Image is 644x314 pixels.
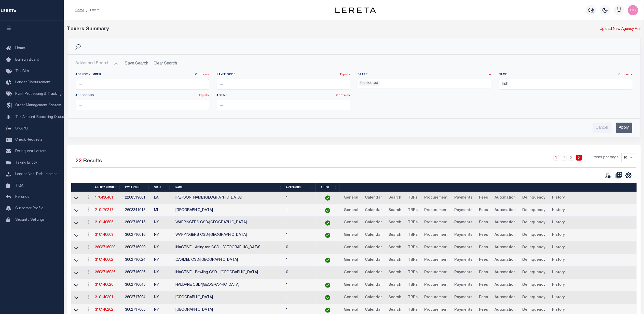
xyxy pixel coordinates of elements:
a: Delinquency [520,219,548,227]
a: TBRs [406,194,420,202]
td: WAPPINGERS CSD/[GEOGRAPHIC_DATA] [173,217,284,229]
a: 310140605 [95,221,113,224]
a: Delinquency [520,269,548,277]
td: NY [152,292,173,304]
a: History [550,206,567,215]
img: check-icon-green.svg [325,208,330,213]
a: History [550,194,567,202]
a: General [341,244,361,252]
a: History [550,281,567,289]
li: 0 selected [359,81,380,86]
a: Fees [477,294,490,302]
a: Delinquency [520,231,548,239]
a: Calendar [363,219,384,227]
a: History [550,244,567,252]
a: TBRs [406,269,420,277]
a: 210170217 [95,208,113,212]
td: INACTIVE - Pawling CSD - [GEOGRAPHIC_DATA] [173,267,284,279]
a: Search [386,281,404,289]
img: check-icon-green.svg [325,283,330,288]
td: INACTIVE - Arlington CSD - [GEOGRAPHIC_DATA] [173,242,284,254]
a: Procurement [422,269,450,277]
a: 3 [569,155,574,161]
label: Active [217,94,350,98]
a: History [550,269,567,277]
a: Fees [477,219,490,227]
a: TBRs [406,206,420,215]
a: 310140603 [95,233,113,237]
a: Payments [452,231,475,239]
td: 3602716016 [123,229,152,242]
td: NY [152,279,173,292]
a: History [550,294,567,302]
a: Procurement [422,194,450,202]
a: General [341,194,361,202]
a: Search [386,256,404,264]
img: check-icon-green.svg [325,308,330,313]
a: Procurement [422,256,450,264]
a: General [341,231,361,239]
i: travel_explore [6,102,14,109]
td: NY [152,242,173,254]
a: Procurement [422,294,450,302]
a: Automation [492,219,518,227]
a: General [341,294,361,302]
label: Agency Number [76,73,209,77]
a: Payments [452,269,475,277]
a: 310140202 [95,308,113,312]
a: Contains [195,73,209,76]
td: NY [152,229,173,242]
a: Procurement [422,206,450,215]
td: HALDANE CSD/[GEOGRAPHIC_DATA] [173,279,284,292]
td: NY [152,217,173,229]
a: Procurement [422,231,450,239]
a: TBRs [406,281,420,289]
a: Payments [452,294,475,302]
input: ... [217,100,350,110]
a: General [341,219,361,227]
input: Apply [616,123,632,133]
a: Contains [619,73,632,76]
span: Delinquent Letters [15,150,46,153]
a: Automation [492,269,518,277]
a: In [489,73,491,76]
a: Search [386,244,404,252]
a: History [550,219,567,227]
td: [GEOGRAPHIC_DATA] [173,292,284,304]
td: 3602716015 [123,217,152,229]
a: Fees [477,206,490,215]
td: NY [152,254,173,267]
span: Tax Amount Reporting Queue [15,115,65,119]
a: 310140602 [95,258,113,262]
a: Fees [477,269,490,277]
td: 3602716020 [123,242,152,254]
td: 3602716024 [123,254,152,267]
th: Assessors: activate to sort column ascending [284,183,316,192]
a: Payments [452,244,475,252]
img: check-icon-green.svg [325,295,330,300]
a: Delinquency [520,194,548,202]
a: Search [386,269,404,277]
a: Calendar [363,231,384,239]
a: Search [386,231,404,239]
img: check-icon-green.svg [325,233,330,238]
a: General [341,269,361,277]
a: Search [386,206,404,215]
td: WAPPINGERS CSD/[GEOGRAPHIC_DATA] [173,229,284,242]
a: Contains [336,94,350,97]
span: Customer Profile [15,207,43,210]
td: 1 [284,254,316,267]
a: 3602716036 [95,271,115,274]
a: 170430401 [95,196,113,200]
a: Calendar [363,281,384,289]
span: Bulletin Board [15,58,39,62]
a: Delinquency [520,294,548,302]
a: Fees [477,231,490,239]
div: Taxers Summary [67,25,496,33]
a: Calendar [363,269,384,277]
a: Delinquency [520,244,548,252]
span: SNAPQ [15,127,28,130]
td: [PERSON_NAME][GEOGRAPHIC_DATA] [173,192,284,204]
a: Payments [452,281,475,289]
img: logo-dark.svg [335,7,376,13]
